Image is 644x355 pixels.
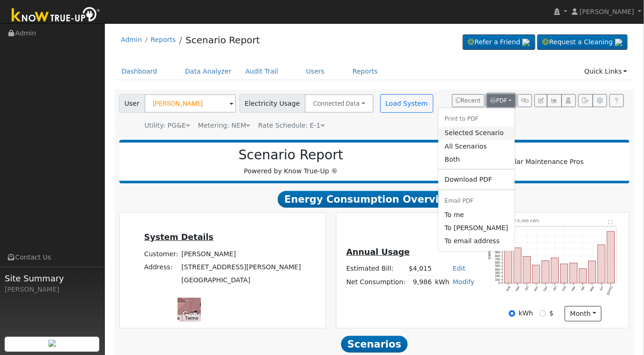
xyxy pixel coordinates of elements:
[185,34,260,46] a: Scenario Report
[495,268,500,271] text: 400
[514,248,521,283] rect: onclick=""
[452,94,485,107] button: Recent
[500,157,584,167] img: Solar Maintenance Pros
[438,111,514,127] li: Print to PDF
[121,36,142,43] a: Admin
[278,191,471,208] span: Energy Consumption Overview
[552,286,557,292] text: Jan
[438,234,514,247] a: To email address
[581,286,586,292] text: Apr
[509,310,515,317] input: kWh
[537,34,628,50] a: Request a Cleaning
[491,97,507,104] span: PDF
[143,247,180,260] td: Customer:
[495,275,500,278] text: 200
[598,245,605,284] rect: onclick=""
[380,94,433,113] button: Load System
[495,254,500,258] text: 800
[5,285,100,294] div: [PERSON_NAME]
[438,153,514,166] a: Both
[144,94,236,113] input: Select a User
[180,309,211,321] img: Google
[571,286,576,292] text: Mar
[407,275,433,289] td: 9,986
[305,94,374,113] button: Connected Data
[589,261,596,283] rect: onclick=""
[610,94,624,107] a: Help Link
[299,63,332,80] a: Users
[438,208,514,221] a: jeffreyv@solarnegotiators.com
[495,251,500,254] text: 900
[589,286,596,293] text: May
[580,8,634,15] span: [PERSON_NAME]
[438,173,514,186] a: Download PDF
[518,94,532,107] button: Generate Report Link
[509,218,540,223] text: Pull 9,986 kWh
[5,272,100,285] span: Site Summary
[495,271,500,274] text: 300
[578,94,593,107] button: Export Interval Data
[433,275,451,289] td: kWh
[346,247,410,257] u: Annual Usage
[499,281,500,285] text: 0
[495,258,500,261] text: 700
[258,122,325,129] span: Alias: E1
[515,286,521,292] text: Sep
[523,257,531,283] rect: onclick=""
[505,239,512,283] rect: onclick=""
[570,263,577,283] rect: onclick=""
[606,286,614,296] text: [DATE]
[239,63,285,80] a: Audit Trail
[551,258,559,283] rect: onclick=""
[607,232,615,283] rect: onclick=""
[487,251,492,259] text: kWh
[549,308,554,318] label: $
[562,94,576,107] button: Login As
[562,286,567,292] text: Feb
[143,260,180,273] td: Address:
[48,340,56,347] img: retrieve
[178,63,239,80] a: Data Analyzer
[240,94,305,113] span: Electricity Usage
[407,262,433,276] td: $4,015
[180,309,211,321] a: Open this area in Google Maps (opens a new window)
[542,261,549,283] rect: onclick=""
[495,265,500,268] text: 500
[129,147,453,163] h2: Scenario Report
[438,140,514,153] a: All Scenarios
[119,94,145,113] span: User
[495,261,500,265] text: 600
[185,315,198,321] a: Terms
[565,306,602,322] button: month
[540,310,546,317] input: $
[453,278,475,286] a: Modify
[599,286,604,292] text: Jun
[615,39,623,46] img: retrieve
[341,336,408,353] span: Scenarios
[144,121,190,130] div: Utility: PG&E
[579,269,587,284] rect: onclick=""
[495,278,500,281] text: 100
[547,94,562,107] button: Multi-Series Graph
[124,147,458,176] div: Powered by Know True-Up ®
[577,63,634,80] a: Quick Links
[543,286,548,292] text: Dec
[180,247,303,260] td: [PERSON_NAME]
[463,34,535,50] a: Refer a Friend
[7,5,105,26] img: Know True-Up
[180,273,303,287] td: [GEOGRAPHIC_DATA]
[346,63,385,80] a: Reports
[115,63,164,80] a: Dashboard
[453,265,466,272] a: Edit
[487,94,515,107] button: PDF
[438,221,514,234] a: mizz.m2226@gmail.com
[534,94,548,107] button: Edit User
[593,94,607,107] button: Settings
[198,121,250,130] div: Metering: NEM
[438,127,514,140] a: Selected Scenario
[345,275,407,289] td: Net Consumption:
[345,262,407,276] td: Estimated Bill:
[534,286,539,292] text: Nov
[533,265,540,283] rect: onclick=""
[519,308,533,318] label: kWh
